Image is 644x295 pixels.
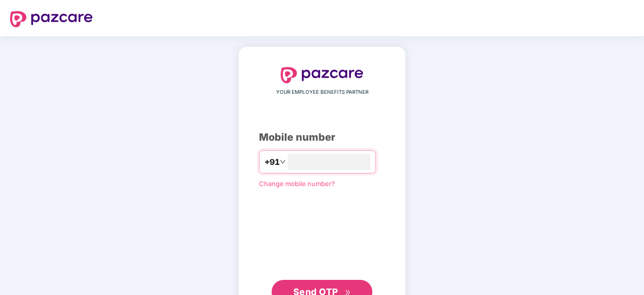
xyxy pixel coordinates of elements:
span: YOUR EMPLOYEE BENEFITS PARTNER [276,88,368,96]
img: logo [281,67,363,83]
img: logo [10,11,93,27]
span: +91 [265,156,280,168]
div: Mobile number [259,130,385,145]
span: down [280,159,286,165]
a: Change mobile number? [259,180,335,188]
